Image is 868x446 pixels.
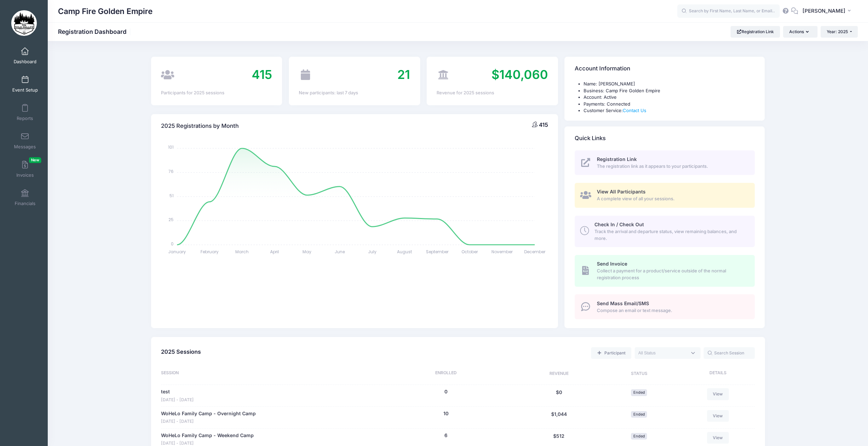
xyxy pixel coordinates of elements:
[168,217,174,222] tspan: 25
[168,144,174,150] tspan: 101
[584,101,755,108] li: Payments: Connected
[597,195,747,202] span: A complete view of all your sessions.
[303,249,311,255] tspan: May
[575,294,755,319] a: Send Mass Email/SMS Compose an email or text message.
[270,249,279,255] tspan: April
[584,94,755,101] li: Account: Active
[14,59,36,65] span: Dashboard
[597,307,747,314] span: Compose an email or text message.
[575,183,755,208] a: View All Participants A complete view of all your sessions.
[597,261,627,267] span: Send Invoice
[17,116,33,121] span: Reports
[600,370,677,378] div: Status
[161,397,194,403] span: [DATE] - [DATE]
[575,216,755,247] a: Check In / Check Out Track the arrival and departure status, view remaining balances, and more.
[798,3,858,19] button: [PERSON_NAME]
[161,116,239,136] h4: 2025 Registrations by Month
[161,432,254,439] a: WoHeLo Family Camp - Weekend Camp
[631,411,647,418] span: Ended
[594,228,747,242] span: Track the arrival and departure status, view remaining balances, and more.
[161,348,201,355] span: 2025 Sessions
[9,100,41,124] a: Reports
[584,81,755,87] li: Name: [PERSON_NAME]
[575,255,755,286] a: Send Invoice Collect a payment for a product/service outside of the normal registration process
[584,107,755,114] li: Customer Service:
[517,410,601,425] div: $1,044
[161,388,170,395] a: test
[517,388,601,403] div: $0
[575,150,755,175] a: Registration Link The registration link as it appears to your participants.
[161,418,256,425] span: [DATE] - [DATE]
[575,129,606,148] h4: Quick Links
[597,156,637,162] span: Registration Link
[461,249,478,255] tspan: October
[168,168,174,174] tspan: 76
[161,90,272,96] div: Participants for 2025 sessions
[58,28,132,35] h1: Registration Dashboard
[597,300,649,306] span: Send Mass Email/SMS
[491,249,513,255] tspan: November
[9,186,41,210] a: Financials
[16,172,34,178] span: Invoices
[821,26,858,38] button: Year: 2025
[170,192,174,198] tspan: 51
[591,347,631,359] a: Add a new manual registration
[827,29,848,34] span: Year: 2025
[638,350,687,356] textarea: Search
[12,87,38,93] span: Event Setup
[437,90,548,96] div: Revenue for 2025 sessions
[29,157,41,163] span: New
[517,370,601,378] div: Revenue
[9,157,41,181] a: InvoicesNew
[252,67,272,82] span: 415
[58,3,152,19] h1: Camp Fire Golden Empire
[631,433,647,440] span: Ended
[731,26,780,38] a: Registration Link
[631,389,647,396] span: Ended
[677,4,780,18] input: Search by First Name, Last Name, or Email...
[201,249,219,255] tspan: February
[707,432,729,444] a: View
[168,249,186,255] tspan: January
[15,201,35,206] span: Financials
[375,370,517,378] div: Enrolled
[444,432,447,439] button: 6
[584,87,755,94] li: Business: Camp Fire Golden Empire
[9,72,41,96] a: Event Setup
[597,268,747,281] span: Collect a payment for a product/service outside of the normal registration process
[9,129,41,153] a: Messages
[171,241,174,246] tspan: 0
[539,121,548,128] span: 415
[368,249,376,255] tspan: July
[14,144,36,150] span: Messages
[426,249,449,255] tspan: September
[783,26,817,38] button: Actions
[803,7,845,15] span: [PERSON_NAME]
[9,44,41,68] a: Dashboard
[491,67,548,82] span: $140,060
[707,410,729,422] a: View
[299,90,410,96] div: New participants: last 7 days
[444,388,447,395] button: 0
[397,67,410,82] span: 21
[623,108,646,113] a: Contact Us
[707,388,729,400] a: View
[161,410,256,417] a: WoHeLo Family Camp - Overnight Camp
[161,370,375,378] div: Session
[678,370,755,378] div: Details
[397,249,412,255] tspan: August
[597,189,646,194] span: View All Participants
[335,249,345,255] tspan: June
[443,410,448,417] button: 10
[235,249,249,255] tspan: March
[575,59,630,79] h4: Account Information
[11,10,37,36] img: Camp Fire Golden Empire
[704,347,755,359] input: Search Session
[524,249,546,255] tspan: December
[597,163,747,170] span: The registration link as it appears to your participants.
[594,221,644,227] span: Check In / Check Out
